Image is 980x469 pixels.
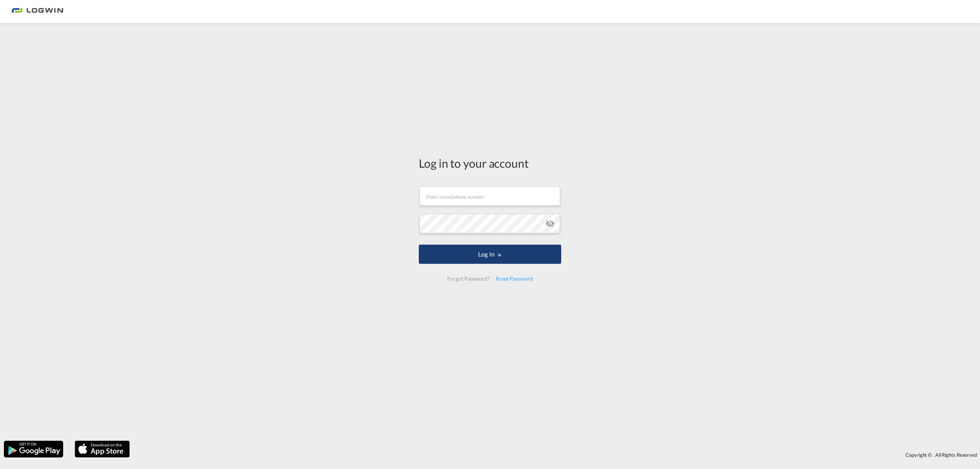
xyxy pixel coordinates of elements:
md-icon: icon-eye-off [546,219,555,228]
button: LOGIN [419,245,561,264]
img: 2761ae10d95411efa20a1f5e0282d2d7.png [11,3,63,20]
div: Copyright © . All Rights Reserved [134,448,980,461]
img: google.png [3,440,64,458]
div: Log in to your account [419,155,561,171]
div: Forgot Password? [444,272,492,286]
input: Enter email/phone number [420,186,560,206]
div: Reset Password [493,272,536,286]
img: apple.png [74,440,131,458]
